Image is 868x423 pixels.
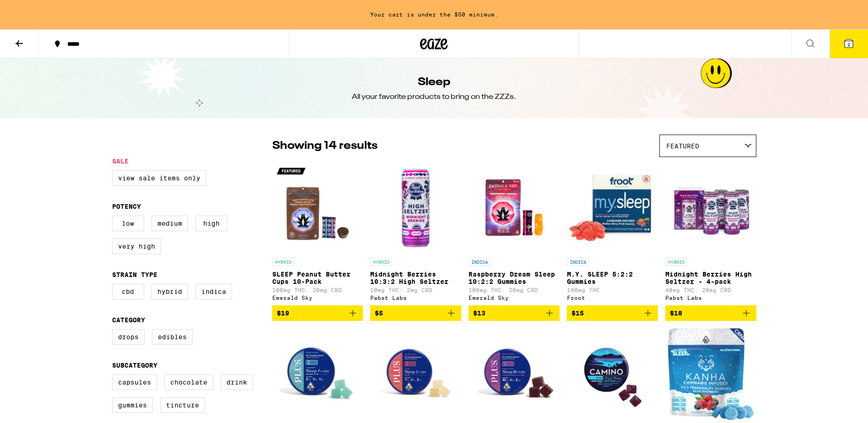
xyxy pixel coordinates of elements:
label: Drops [112,329,145,345]
span: $18 [670,309,682,317]
button: Add to bag [469,305,560,321]
label: Hybrid [151,284,188,299]
div: All your favorite products to bring on the ZZZs. [352,92,516,102]
span: 2 [847,42,850,47]
legend: Category [112,316,145,324]
a: Open page for M.Y. SLEEP 5:2:2 Gummies from Froot [567,162,658,305]
button: Add to bag [272,305,363,321]
button: Add to bag [567,305,658,321]
p: INDICA [567,258,589,266]
a: Open page for Midnight Berries High Seltzer - 4-pack from Pabst Labs [665,162,756,305]
label: Chocolate [164,374,213,390]
p: M.Y. SLEEP 5:2:2 Gummies [567,271,658,285]
p: HYBRID [272,258,294,266]
p: 10mg THC: 2mg CBD [370,287,461,293]
img: Camino - Midnight Blueberry 5:1 Sleep Gummies [567,328,658,420]
a: Open page for SLEEP Peanut Butter Cups 10-Pack from Emerald Sky [272,162,363,305]
p: 40mg THC: 20mg CBD [665,287,756,293]
label: Edibles [152,329,193,345]
span: $19 [277,309,289,317]
label: Medium [151,216,188,231]
button: Add to bag [665,305,756,321]
img: Pabst Labs - Midnight Berries High Seltzer - 4-pack [665,162,756,253]
img: Kanha - Tranquillity Sleep 1:1:1 CBN:CBG Gummies [668,328,754,420]
label: Indica [195,284,232,299]
img: Emerald Sky - SLEEP Peanut Butter Cups 10-Pack [272,162,363,253]
p: Raspberry Dream Sleep 10:2:2 Gummies [469,271,560,285]
legend: Potency [112,203,141,210]
a: Open page for Midnight Berries 10:3:2 High Seltzer from Pabst Labs [370,162,461,305]
legend: Sale [112,157,129,165]
p: Midnight Berries 10:3:2 High Seltzer [370,271,461,285]
span: $5 [375,309,383,317]
label: Very High [112,239,161,254]
div: Emerald Sky [272,295,363,301]
legend: Strain Type [112,271,157,278]
p: INDICA [469,258,491,266]
button: Add to bag [370,305,461,321]
span: Featured [666,142,699,150]
label: Capsules [112,374,157,390]
div: Froot [567,295,658,301]
img: PLUS - Lychee SLEEP 1:2:3 Gummies [370,328,461,420]
p: 100mg THC: 20mg CBD [272,287,363,293]
p: HYBRID [370,258,392,266]
div: Pabst Labs [370,295,461,301]
div: Pabst Labs [665,295,756,301]
label: Drink [221,374,253,390]
img: PLUS - Midnight Berry SLEEP 10:5:5 Gummies [469,328,560,420]
p: 100mg THC [567,287,658,293]
div: Emerald Sky [469,295,560,301]
p: Midnight Berries High Seltzer - 4-pack [665,271,756,285]
legend: Subcategory [112,362,157,369]
img: Pabst Labs - Midnight Berries 10:3:2 High Seltzer [370,162,461,253]
p: Showing 14 results [272,138,377,154]
h1: Sleep [418,75,450,90]
p: HYBRID [665,258,687,266]
img: Emerald Sky - Raspberry Dream Sleep 10:2:2 Gummies [469,162,560,253]
label: CBD [112,284,144,299]
label: Gummies [112,397,153,413]
span: $15 [571,309,584,317]
button: 2 [830,30,868,58]
label: High [195,216,227,231]
a: Open page for Raspberry Dream Sleep 10:2:2 Gummies from Emerald Sky [469,162,560,305]
span: $13 [473,309,485,317]
p: SLEEP Peanut Butter Cups 10-Pack [272,271,363,285]
img: PLUS - Cloudberry SLEEP 5:1:1 Gummies [272,328,363,420]
p: 100mg THC: 20mg CBD [469,287,560,293]
label: Tincture [160,397,205,413]
label: View Sale Items Only [112,170,206,186]
img: Froot - M.Y. SLEEP 5:2:2 Gummies [567,162,658,253]
label: Low [112,216,144,231]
